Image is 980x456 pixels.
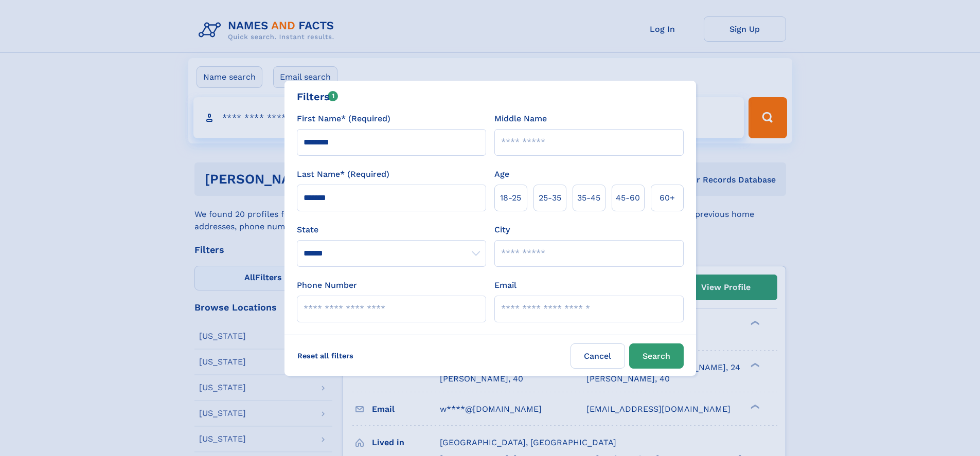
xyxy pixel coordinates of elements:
label: Phone Number [297,279,357,291]
label: First Name* (Required) [297,113,390,125]
label: Last Name* (Required) [297,168,389,180]
label: State [297,224,486,236]
span: 45‑60 [616,192,640,204]
label: Email [494,279,516,291]
button: Search [629,343,684,369]
span: 35‑45 [577,192,600,204]
label: Reset all filters [291,343,360,368]
label: Age [494,168,509,180]
div: Filters [297,89,338,104]
span: 25‑35 [539,192,561,204]
span: 18‑25 [500,192,521,204]
label: Middle Name [494,113,547,125]
span: 60+ [660,192,675,204]
label: Cancel [571,343,625,369]
label: City [494,224,510,236]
